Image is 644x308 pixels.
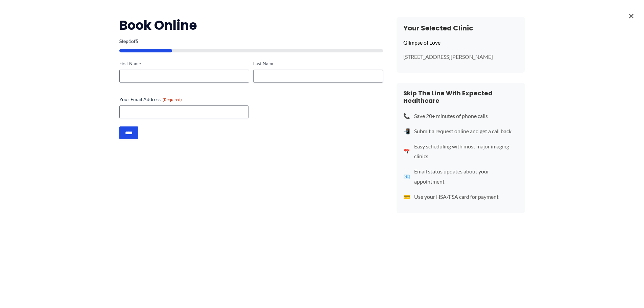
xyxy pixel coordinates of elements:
[403,126,410,136] span: 📲
[128,38,131,44] span: 1
[403,90,518,104] h4: Skip The Line With Expected Healthcare
[253,61,383,67] label: Last Name
[403,166,518,186] li: Email status updates about your appointment
[403,111,410,121] span: 📞
[403,38,518,48] p: Glimpse of Love
[628,7,634,24] span: ×
[163,97,182,102] span: (Required)
[403,146,410,157] span: 📅
[403,24,518,32] h3: Your Selected Clinic
[119,96,383,103] label: Your Email Address
[136,38,138,44] span: 5
[403,192,410,202] span: 💳
[403,111,518,121] li: Save 20+ minutes of phone calls
[119,17,383,33] h2: Book Online
[119,61,249,67] label: First Name
[403,53,518,61] p: [STREET_ADDRESS][PERSON_NAME]
[403,192,518,202] li: Use your HSA/FSA card for payment
[119,39,383,44] p: Step of
[403,141,518,161] li: Easy scheduling with most major imaging clinics
[403,171,410,182] span: 📧
[403,126,518,136] li: Submit a request online and get a call back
